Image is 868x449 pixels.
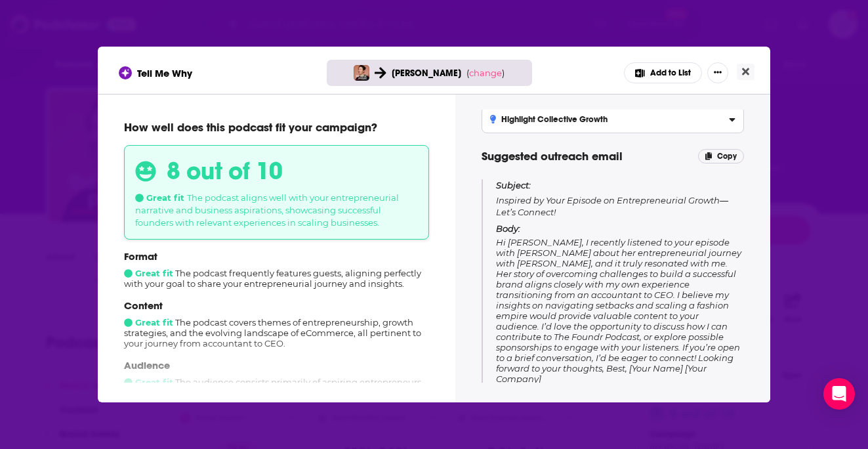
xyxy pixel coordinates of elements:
[496,223,520,234] span: Body:
[466,68,505,78] span: ( )
[124,250,429,289] div: The podcast frequently features guests, aligning perfectly with your goal to share your entrepren...
[124,120,429,135] p: How well does this podcast fit your campaign?
[124,268,173,278] span: Great fit
[124,299,429,312] p: Content
[490,115,608,124] h3: Highlight Collective Growth
[717,152,737,161] span: Copy
[737,64,754,80] button: Close
[124,359,429,372] p: Audience
[392,68,461,79] span: [PERSON_NAME]
[354,65,369,81] img: The Foundr Podcast with Nathan Chan
[496,237,741,384] span: Hi [PERSON_NAME], I recently listened to your episode with [PERSON_NAME] about her entrepreneuria...
[624,62,702,83] button: Add to List
[135,192,184,203] span: Great fit
[124,250,429,263] p: Format
[124,359,429,408] div: The audience consists primarily of aspiring entrepreneurs and business professionals, matching yo...
[496,179,531,191] span: Subject:
[496,179,744,218] p: Inspired by Your Episode on Entrepreneurial Growth—Let’s Connect!
[482,149,623,163] span: Suggested outreach email
[124,377,173,387] span: Great fit
[135,192,399,228] span: The podcast aligns well with your entrepreneurial narrative and business aspirations, showcasing ...
[121,68,130,77] img: tell me why sparkle
[124,299,429,349] div: The podcast covers themes of entrepreneurship, growth strategies, and the evolving landscape of e...
[469,68,502,78] span: change
[137,67,192,79] span: Tell Me Why
[823,378,855,410] div: Open Intercom Messenger
[707,62,728,83] button: Show More Button
[167,156,283,186] h3: 8 out of 10
[124,317,173,328] span: Great fit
